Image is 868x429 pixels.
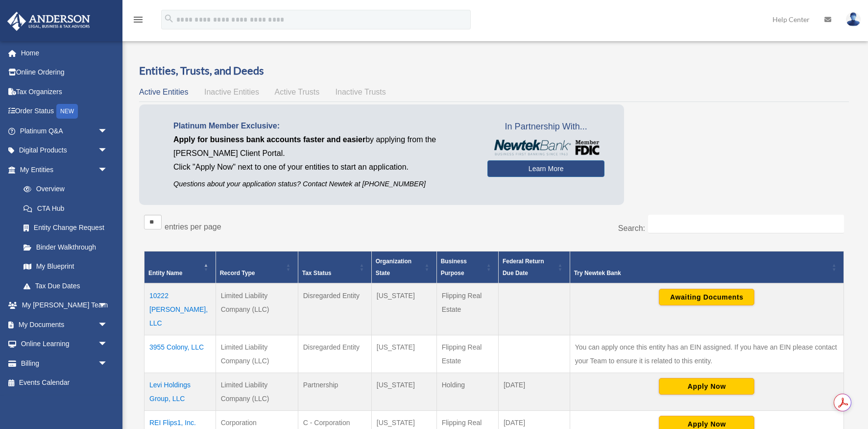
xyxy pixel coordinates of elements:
a: Order StatusNEW [7,101,122,122]
td: [US_STATE] [371,335,436,373]
img: NewtekBankLogoSM.png [492,140,600,155]
h3: Entities, Trusts, and Deeds [139,63,849,78]
i: search [164,13,174,24]
a: Online Ordering [7,63,122,82]
td: Flipping Real Estate [436,283,498,335]
label: entries per page [165,223,221,231]
a: My [PERSON_NAME] Teamarrow_drop_down [7,296,122,315]
span: Federal Return Due Date [503,258,544,277]
i: menu [132,14,144,25]
span: arrow_drop_down [98,296,118,316]
a: Platinum Q&Aarrow_drop_down [7,121,122,141]
span: arrow_drop_down [98,334,118,354]
p: Click "Apply Now" next to one of your entities to start an application. [173,160,473,174]
td: Holding [436,373,498,410]
span: Active Entities [139,88,188,96]
a: Digital Productsarrow_drop_down [7,141,122,160]
img: User Pic [846,12,861,26]
a: CTA Hub [14,199,118,218]
span: Organization State [376,258,411,277]
td: Partnership [298,373,371,410]
span: Entity Name [148,270,182,277]
td: Limited Liability Company (LLC) [216,335,298,373]
p: Questions about your application status? Contact Newtek at [PHONE_NUMBER] [173,178,473,190]
td: Flipping Real Estate [436,335,498,373]
button: Awaiting Documents [659,289,754,305]
th: Tax Status: Activate to sort [298,251,371,283]
td: [US_STATE] [371,373,436,410]
div: NEW [56,104,78,119]
span: arrow_drop_down [98,141,118,161]
a: Events Calendar [7,373,122,393]
a: Online Learningarrow_drop_down [7,334,122,354]
span: Record Type [220,270,255,277]
a: Learn More [487,160,604,177]
span: Tax Status [302,270,332,277]
span: arrow_drop_down [98,121,118,141]
th: Federal Return Due Date: Activate to sort [498,251,570,283]
th: Business Purpose: Activate to sort [436,251,498,283]
th: Try Newtek Bank : Activate to sort [570,251,844,283]
td: Levi Holdings Group, LLC [145,373,216,410]
td: Limited Liability Company (LLC) [216,283,298,335]
a: My Documentsarrow_drop_down [7,315,122,334]
a: Binder Walkthrough [14,237,118,257]
td: 10222 [PERSON_NAME], LLC [145,283,216,335]
a: Home [7,43,122,63]
td: You can apply once this entity has an EIN assigned. If you have an EIN please contact your Team t... [570,335,844,373]
a: Overview [14,179,113,199]
td: [DATE] [498,373,570,410]
p: by applying from the [PERSON_NAME] Client Portal. [173,133,473,160]
th: Entity Name: Activate to invert sorting [145,251,216,283]
td: Limited Liability Company (LLC) [216,373,298,410]
a: menu [132,17,144,25]
span: Apply for business bank accounts faster and easier [173,135,365,144]
span: Active Trusts [275,88,320,96]
td: [US_STATE] [371,283,436,335]
td: Disregarded Entity [298,283,371,335]
div: Try Newtek Bank [574,267,829,279]
span: Inactive Trusts [336,88,386,96]
a: Tax Organizers [7,82,122,101]
span: Inactive Entities [204,88,259,96]
button: Apply Now [659,378,754,395]
span: In Partnership With... [487,119,604,135]
a: Tax Due Dates [14,276,118,296]
td: Disregarded Entity [298,335,371,373]
span: Business Purpose [441,258,467,277]
p: Platinum Member Exclusive: [173,119,473,133]
a: Billingarrow_drop_down [7,353,122,373]
td: 3955 Colony, LLC [145,335,216,373]
span: arrow_drop_down [98,315,118,335]
th: Organization State: Activate to sort [371,251,436,283]
img: Anderson Advisors Platinum Portal [4,12,93,31]
a: My Entitiesarrow_drop_down [7,160,118,179]
th: Record Type: Activate to sort [216,251,298,283]
span: arrow_drop_down [98,160,118,180]
a: Entity Change Request [14,218,118,238]
span: arrow_drop_down [98,353,118,374]
label: Search: [618,224,645,232]
a: My Blueprint [14,257,118,277]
